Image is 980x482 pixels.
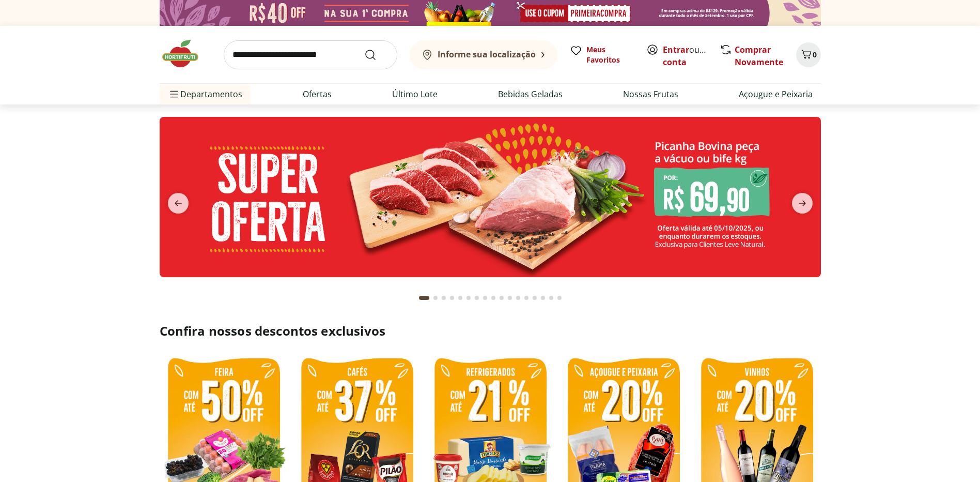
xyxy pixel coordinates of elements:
button: Informe sua localização [410,40,557,69]
button: Submit Search [364,49,389,61]
button: Go to page 10 from fs-carousel [497,285,506,310]
button: Go to page 4 from fs-carousel [448,285,456,310]
button: Go to page 3 from fs-carousel [440,285,448,310]
a: Criar conta [663,44,720,68]
button: Go to page 11 from fs-carousel [506,285,514,310]
button: previous [160,193,197,214]
a: Meus Favoritos [570,44,634,65]
button: Go to page 14 from fs-carousel [531,285,539,310]
a: Ofertas [303,88,332,100]
span: Meus Favoritos [586,44,634,65]
button: Go to page 2 from fs-carousel [431,285,440,310]
button: Go to page 9 from fs-carousel [489,285,497,310]
button: Go to page 8 from fs-carousel [481,285,489,310]
button: Go to page 12 from fs-carousel [514,285,522,310]
img: super oferta [160,117,821,277]
h2: Confira nossos descontos exclusivos [160,323,821,339]
button: Current page from fs-carousel [417,285,431,310]
button: next [784,193,821,214]
a: Nossas Frutas [623,88,678,100]
a: Entrar [663,44,689,55]
span: Departamentos [168,82,242,107]
button: Go to page 7 from fs-carousel [473,285,481,310]
input: search [224,40,397,69]
button: Menu [168,82,180,107]
span: 0 [813,50,817,59]
a: Bebidas Geladas [498,88,563,100]
b: Informe sua localização [438,49,536,60]
button: Go to page 5 from fs-carousel [456,285,464,310]
button: Go to page 6 from fs-carousel [464,285,473,310]
a: Último Lote [392,88,438,100]
a: Comprar Novamente [735,44,783,68]
button: Go to page 15 from fs-carousel [539,285,547,310]
button: Go to page 16 from fs-carousel [547,285,555,310]
button: Go to page 13 from fs-carousel [522,285,531,310]
img: Hortifruti [160,38,211,69]
button: Go to page 17 from fs-carousel [555,285,564,310]
button: Carrinho [796,42,821,67]
a: Açougue e Peixaria [739,88,813,100]
span: ou [663,43,709,68]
